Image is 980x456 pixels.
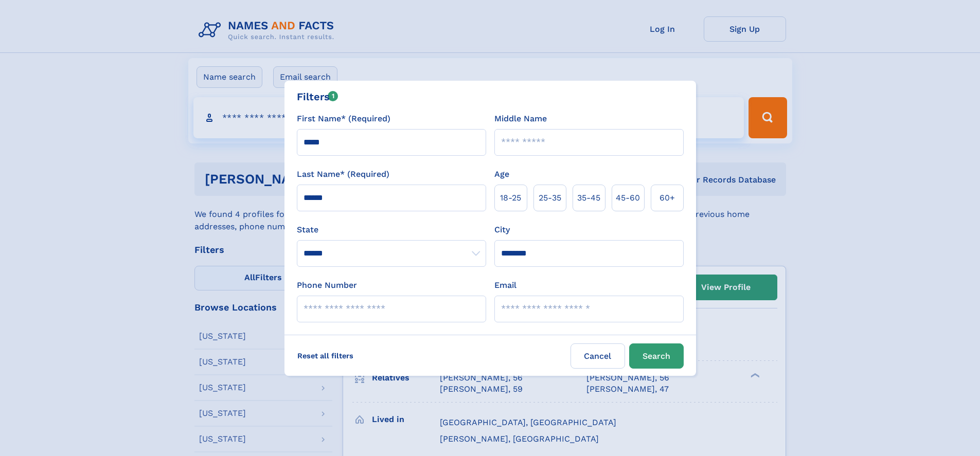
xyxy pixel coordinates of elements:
[577,192,600,204] span: 35‑45
[500,192,521,204] span: 18‑25
[297,279,357,291] label: Phone Number
[297,89,338,104] div: Filters
[539,192,561,204] span: 25‑35
[297,113,390,125] label: First Name* (Required)
[494,168,509,180] label: Age
[660,192,675,204] span: 60+
[291,343,360,368] label: Reset all filters
[629,343,684,369] button: Search
[297,168,389,180] label: Last Name* (Required)
[494,113,547,125] label: Middle Name
[494,224,510,236] label: City
[297,224,486,236] label: State
[616,192,640,204] span: 45‑60
[494,279,516,291] label: Email
[571,343,625,369] label: Cancel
